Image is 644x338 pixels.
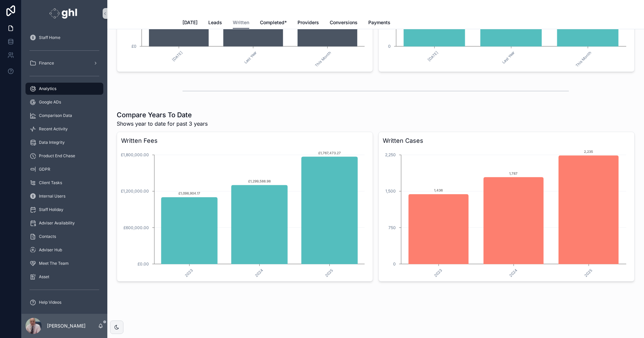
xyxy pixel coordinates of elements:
a: Finance [25,57,103,69]
h3: Written Cases [383,136,630,145]
div: chart [121,148,369,277]
tspan: £0.00 [138,261,149,266]
span: Finance [39,60,54,66]
a: Client Tasks [25,177,103,189]
a: Google ADs [25,96,103,108]
span: Google ADs [39,99,61,105]
div: chart [383,148,630,277]
span: Comparison Data [39,113,72,118]
tspan: 1,500 [385,188,396,194]
text: 2023 [184,268,194,278]
a: [DATE] [182,16,198,30]
tspan: 0 [388,44,391,49]
tspan: £1,200,000.00 [121,188,149,194]
span: Staff Holiday [39,207,63,212]
text: 1,787 [509,171,518,175]
span: Adviser Hub [39,247,62,253]
span: Written [233,19,249,26]
a: Analytics [25,83,103,95]
tspan: 0 [393,261,396,266]
span: Conversions [330,19,358,26]
span: Leads [208,19,222,26]
span: Shows year to date for past 3 years [117,120,208,128]
span: Recent Activity [39,126,68,132]
span: Help Videos [39,300,61,305]
text: 2025 [324,268,334,278]
h3: Written Fees [121,136,369,145]
div: scrollable content [21,27,107,314]
text: £1,767,473.27 [318,151,341,155]
span: Analytics [39,86,56,91]
span: GDPR [39,167,50,172]
a: Comparison Data [25,110,103,122]
a: Staff Home [25,32,103,44]
a: Meet The Team [25,257,103,269]
a: Conversions [330,16,358,30]
span: Completed* [260,19,287,26]
a: Payments [368,16,390,30]
text: This Month [314,50,332,68]
span: Data Integrity [39,140,65,145]
text: £1,299,588.98 [248,179,271,183]
a: Completed* [260,16,287,30]
span: Product End Chase [39,153,75,159]
tspan: £0 [131,44,137,49]
a: Help Videos [25,296,103,308]
img: App logo [49,8,79,19]
a: Adviser Hub [25,244,103,256]
h1: Compare Years To Date [117,110,208,120]
a: Adviser Availability [25,217,103,229]
a: Written [233,16,249,29]
tspan: £600,000.00 [123,225,149,230]
span: Internal Users [39,194,65,199]
span: Client Tasks [39,180,62,185]
span: [DATE] [182,19,198,26]
span: Adviser Availability [39,220,75,226]
a: Product End Chase [25,150,103,162]
text: 1,436 [434,188,443,192]
text: 2024 [254,268,264,278]
span: Asset [39,274,49,280]
span: Providers [298,19,319,26]
text: 2024 [508,268,518,278]
span: Payments [368,19,390,26]
text: 2023 [433,268,443,278]
span: Meet The Team [39,261,69,266]
p: [PERSON_NAME] [47,323,86,329]
a: GDPR [25,163,103,175]
a: Internal Users [25,190,103,202]
a: Providers [298,16,319,30]
tspan: £1,800,000.00 [121,152,149,157]
a: Staff Holiday [25,204,103,216]
span: Contacts [39,234,56,239]
span: Staff Home [39,35,60,40]
text: 2,235 [584,150,593,154]
a: Recent Activity [25,123,103,135]
a: Asset [25,271,103,283]
a: Leads [208,16,222,30]
text: This Month [575,50,592,68]
text: [DATE] [427,50,439,62]
text: 2025 [583,268,593,278]
text: [DATE] [171,50,183,62]
text: Last Year [501,50,516,65]
a: Data Integrity [25,136,103,149]
a: Contacts [25,230,103,243]
text: Last Year [243,50,258,65]
tspan: 2,250 [385,152,396,157]
tspan: 750 [388,225,396,230]
text: £1,098,904.17 [178,191,200,195]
